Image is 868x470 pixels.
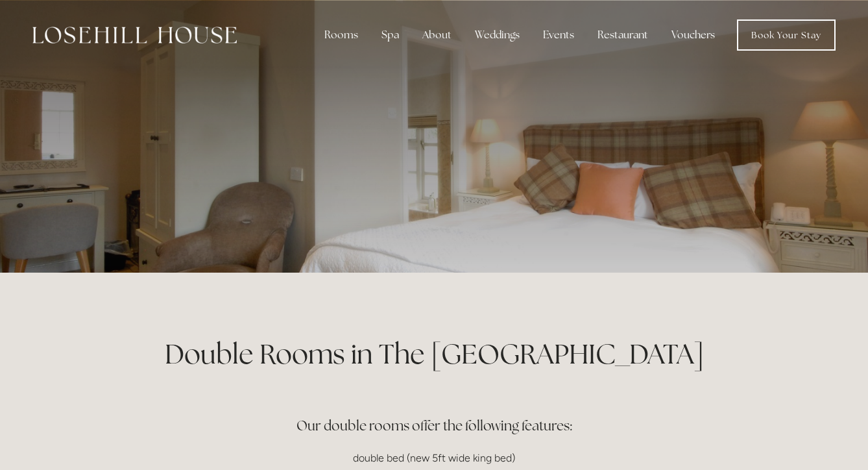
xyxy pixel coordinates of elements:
[314,22,368,48] div: Rooms
[32,27,237,43] img: Losehill House
[661,22,725,48] a: Vouchers
[412,22,462,48] div: About
[464,22,530,48] div: Weddings
[124,387,744,439] h3: Our double rooms offer the following features:
[124,335,744,373] h1: Double Rooms in The [GEOGRAPHIC_DATA]
[533,22,585,48] div: Events
[587,22,658,48] div: Restaurant
[371,22,409,48] div: Spa
[737,19,836,51] a: Book Your Stay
